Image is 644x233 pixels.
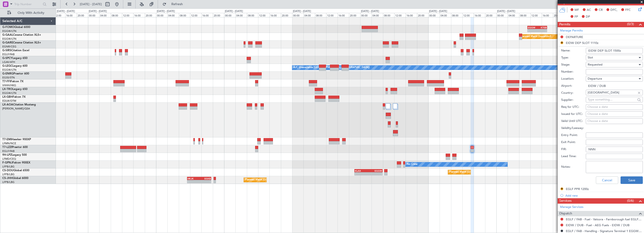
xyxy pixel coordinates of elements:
a: LFMN/NCE [2,142,16,145]
label: Entry Point: [561,133,586,138]
span: G-ENRG [2,72,13,75]
div: [DATE] - [DATE] [497,9,515,13]
div: 00:00 [428,13,440,17]
div: 12:00 [54,13,65,17]
label: Location: [561,77,586,81]
div: 08:00 [519,13,530,17]
span: Only With Activity [12,11,50,15]
span: 9H-LPZ [2,154,12,156]
div: EGLF PPR 1200z [566,187,589,191]
div: 08:00 [247,13,258,17]
span: (0/6) [627,198,634,203]
div: [DATE] - [DATE] [57,9,75,13]
div: 08:00 [179,13,190,17]
span: CS-DOU [2,169,13,172]
span: [DATE] - [DATE] [80,2,102,6]
a: EIDW / DUB - Fuel - AEG Fuels - EIDW / DUB [566,223,629,227]
label: Req for UTC: [561,105,586,109]
div: 00:00 [224,13,235,17]
a: LX-AOACitation Mustang [2,103,36,106]
div: No Crew [407,161,418,168]
span: G-SPCY [2,57,12,60]
div: 04:00 [303,13,315,17]
a: EGLF / FAB - Handling - Signature Terminal 1 EGGW / LTN [566,229,642,233]
span: LX-TRO [2,88,12,91]
div: EGKB [199,177,211,180]
label: Airport: [561,84,586,88]
a: VHHH/HKG [2,84,16,87]
label: Notes: [561,165,586,169]
span: DFC, [610,8,617,12]
a: Manage Permits [560,28,583,33]
a: CS-DOUGlobal 6500 [2,169,29,172]
label: Stage: [561,62,586,67]
div: 12:00 [530,13,542,17]
div: 20:00 [349,13,360,17]
span: Permits [559,22,570,27]
div: 16:00 [337,13,349,17]
div: 04:00 [235,13,247,17]
button: Refresh [160,0,188,8]
a: LX-TROLegacy 650 [2,88,27,91]
div: 00:00 [360,13,372,17]
span: Refresh [167,3,187,6]
a: G-SPCYLegacy 650 [2,57,27,60]
span: T7-FFI [2,80,11,83]
div: 08:00 [451,13,462,17]
span: CR [599,8,603,12]
div: 20:00 [77,13,88,17]
div: 12:00 [190,13,201,17]
span: AC [587,8,591,12]
div: - [199,180,211,183]
div: 04:00 [99,13,111,17]
div: 04:00 [372,13,383,17]
label: Number: [561,70,586,74]
div: 20:00 [145,13,156,17]
div: - [355,172,368,175]
a: F-GPNJFalcon 900EX [2,161,30,164]
label: Country: [561,91,586,95]
div: Choose a date [587,112,641,116]
a: EDLW/DTM [2,99,16,103]
a: Manage Services [560,205,583,210]
a: G-SIRSCitation Excel [2,49,29,52]
div: Planned Maint [GEOGRAPHIC_DATA] ([GEOGRAPHIC_DATA]) [245,176,319,183]
a: T7-FFIFalcon 7X [2,80,23,83]
div: 04:00 [440,13,451,17]
span: CS-JHH [2,177,12,180]
div: 12:00 [122,13,133,17]
div: [DATE] - [DATE] [361,9,379,13]
input: NNN [586,147,643,152]
button: Cancel [596,176,618,184]
span: F-GPNJ [2,161,12,164]
div: - [528,29,537,32]
div: Choose a date [587,105,641,109]
span: T7-EMI [2,138,11,141]
a: G-ENRGPraetor 600 [2,72,29,75]
div: - [537,29,547,32]
div: 16:00 [474,13,485,17]
input: Type something... [588,96,636,103]
div: 12:00 [394,13,406,17]
a: LFPB/LBG [2,180,15,184]
label: Issued for UTC: [561,112,586,116]
div: HKJK [188,177,199,180]
div: 12:00 [258,13,269,17]
button: Save [621,176,643,184]
div: DEPARTURE [566,35,583,39]
span: G-GAAL [2,34,13,36]
a: CS-JHHGlobal 6000 [2,177,28,180]
span: Requested [588,62,602,67]
a: EGLF/FAB [2,53,15,56]
a: T7-EMIHawker 900XP [2,138,31,141]
div: 12:00 [462,13,474,17]
label: FIR: [561,147,586,152]
span: Services [559,198,571,204]
span: FP [575,15,578,19]
a: LFPB/LBG [2,165,15,168]
div: 20:00 [281,13,292,17]
div: 16:00 [65,13,77,17]
button: R [560,187,563,190]
div: 04:00 [508,13,519,17]
div: 08:00 [111,13,122,17]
